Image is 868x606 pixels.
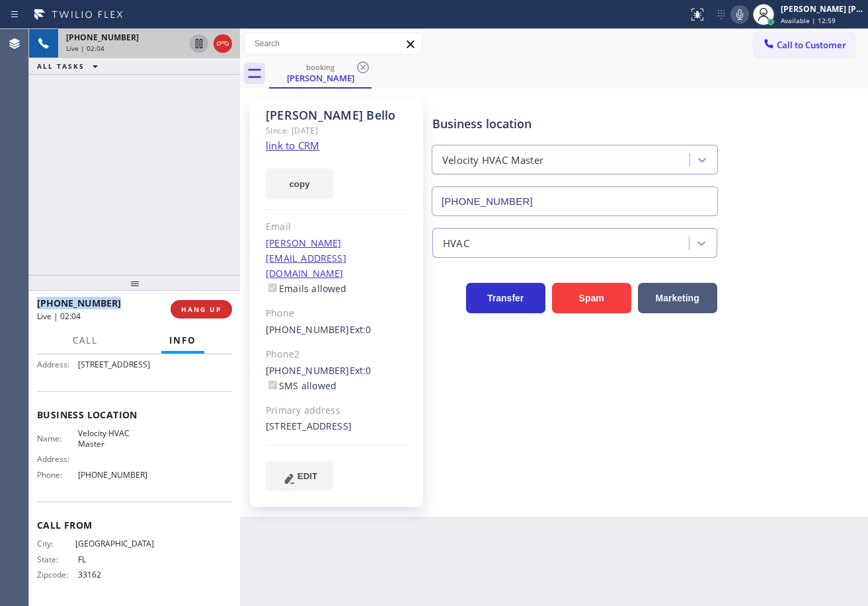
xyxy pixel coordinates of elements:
span: EDIT [297,471,317,481]
div: [PERSON_NAME] [PERSON_NAME] Dahil [781,3,864,15]
label: SMS allowed [266,379,336,392]
span: Address: [37,360,78,369]
button: Hold Customer [190,34,208,53]
span: State: [37,554,78,564]
div: Phone2 [266,347,408,362]
span: Call From [37,519,232,531]
div: Email [266,219,408,235]
span: [GEOGRAPHIC_DATA] [75,539,154,549]
span: Business location [37,408,232,421]
span: Live | 02:04 [66,44,104,53]
button: EDIT [266,461,333,491]
a: [PHONE_NUMBER] [266,323,350,336]
input: SMS allowed [268,381,277,389]
div: Velocity HVAC Master [442,153,543,168]
span: Velocity HVAC Master [78,428,154,449]
button: copy [266,169,333,199]
span: Ext: 0 [350,364,372,377]
label: Emails allowed [266,282,347,295]
button: Mute [730,5,749,24]
span: Call to Customer [777,39,846,51]
input: Search [245,33,422,54]
button: Marketing [638,283,717,313]
div: Enrique Bello [270,59,370,87]
button: Call [65,328,106,354]
input: Phone Number [432,186,718,216]
span: [PHONE_NUMBER] [37,297,121,309]
span: Live | 02:04 [37,311,81,322]
span: Phone: [37,470,78,480]
span: FL [78,554,154,564]
span: City: [37,539,75,549]
div: Phone [266,306,408,321]
button: Spam [552,283,631,313]
input: Emails allowed [268,284,277,292]
a: [PHONE_NUMBER] [266,364,350,377]
div: [STREET_ADDRESS] [266,419,408,434]
a: link to CRM [266,139,319,152]
span: Address: [37,454,78,464]
span: Ext: 0 [350,323,372,336]
span: [STREET_ADDRESS] [78,360,154,369]
button: Call to Customer [754,32,855,57]
button: ALL TASKS [29,58,111,74]
span: HANG UP [181,305,221,314]
div: Primary address [266,403,408,418]
a: [PERSON_NAME][EMAIL_ADDRESS][DOMAIN_NAME] [266,237,346,280]
span: [PHONE_NUMBER] [78,470,154,480]
span: Zipcode: [37,570,78,580]
button: Transfer [466,283,545,313]
div: Business location [432,115,717,133]
div: [PERSON_NAME] [270,72,370,84]
div: booking [270,62,370,72]
span: [PHONE_NUMBER] [66,32,139,43]
div: [PERSON_NAME] Bello [266,108,408,123]
button: Hang up [214,34,232,53]
span: Info [169,334,196,346]
span: Call [73,334,98,346]
div: Since: [DATE] [266,123,408,138]
span: ALL TASKS [37,61,85,71]
button: HANG UP [171,300,232,319]
button: Info [161,328,204,354]
div: HVAC [443,235,469,250]
span: 33162 [78,570,154,580]
span: Name: [37,434,78,443]
span: Available | 12:59 [781,16,836,25]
